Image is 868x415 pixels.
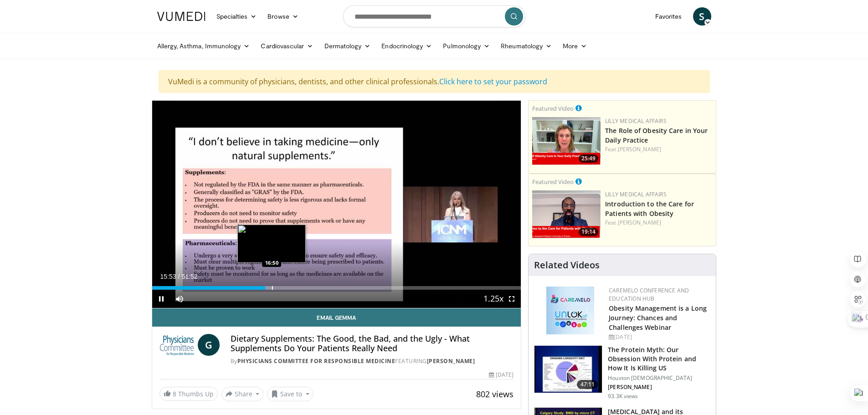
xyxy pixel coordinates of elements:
a: Browse [262,7,304,26]
button: Pause [152,290,170,308]
a: Click here to set your password [439,77,547,87]
span: 8 [173,389,176,398]
div: [DATE] [489,371,514,379]
a: Lilly Medical Affairs [605,190,667,198]
h4: Related Videos [534,260,600,271]
a: Pulmonology [437,37,495,55]
a: Allergy, Asthma, Immunology [152,37,256,55]
div: By FEATURING [231,357,514,365]
button: Playback Rate [484,290,503,308]
a: Endocrinology [376,37,437,55]
a: Introduction to the Care for Patients with Obesity [605,200,694,218]
a: G [198,334,220,356]
span: / [178,273,180,280]
img: Physicians Committee for Responsible Medicine [159,334,194,356]
small: Featured Video [532,178,574,186]
a: Cardiovascular [255,37,318,55]
button: Share [221,387,264,401]
a: Physicians Committee for Responsible Medicine [237,357,395,365]
button: Fullscreen [503,290,521,308]
img: b7b8b05e-5021-418b-a89a-60a270e7cf82.150x105_q85_crop-smart_upscale.jpg [534,346,602,393]
a: Email Gemma [152,308,521,327]
img: VuMedi Logo [157,12,205,21]
a: 8 Thumbs Up [159,387,218,401]
h3: The Protein Myth: Our Obsession With Protein and How It Is Killing US [608,345,710,373]
a: S [693,7,711,26]
span: 802 views [476,389,514,400]
div: Feat. [605,219,712,227]
a: More [557,37,592,55]
p: 93.3K views [608,393,638,400]
div: Progress Bar [152,286,521,290]
a: [PERSON_NAME] [618,219,661,226]
img: image.jpeg [237,225,306,263]
button: Mute [170,290,189,308]
h4: Dietary Supplements: The Good, the Bad, and the Ugly - What Supplements Do Your Patients Really Need [231,334,514,354]
a: [PERSON_NAME] [427,357,475,365]
span: 25:49 [579,154,598,163]
a: Specialties [211,7,262,26]
img: e1208b6b-349f-4914-9dd7-f97803bdbf1d.png.150x105_q85_crop-smart_upscale.png [532,117,601,165]
span: 47:11 [577,380,599,389]
a: Obesity Management is a Long Journey: Chances and Challenges Webinar [609,304,707,332]
span: 19:14 [579,228,598,236]
a: 47:11 The Protein Myth: Our Obsession With Protein and How It Is Killing US Houston [DEMOGRAPHIC_... [534,345,710,400]
a: Lilly Medical Affairs [605,117,667,125]
video-js: Video Player [152,101,521,308]
div: Feat. [605,145,712,154]
a: Dermatology [319,37,376,55]
a: 25:49 [532,117,601,165]
img: 45df64a9-a6de-482c-8a90-ada250f7980c.png.150x105_q85_autocrop_double_scale_upscale_version-0.2.jpg [546,287,594,334]
button: Save to [267,387,313,401]
img: acc2e291-ced4-4dd5-b17b-d06994da28f3.png.150x105_q85_crop-smart_upscale.png [532,190,601,238]
div: VuMedi is a community of physicians, dentists, and other clinical professionals. [159,70,710,93]
input: Search topics, interventions [343,5,525,27]
div: [DATE] [609,333,709,341]
a: Rheumatology [495,37,557,55]
p: Houston [DEMOGRAPHIC_DATA] [608,374,710,382]
a: CaReMeLO Conference and Education Hub [609,287,689,302]
span: 51:52 [181,273,197,280]
a: Favorites [650,7,688,26]
small: Featured Video [532,104,574,113]
a: [PERSON_NAME] [618,145,661,153]
p: [PERSON_NAME] [608,384,710,391]
a: The Role of Obesity Care in Your Daily Practice [605,126,708,144]
span: 15:53 [160,273,176,280]
a: 19:14 [532,190,601,238]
